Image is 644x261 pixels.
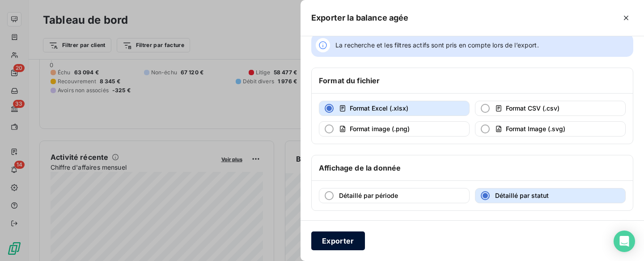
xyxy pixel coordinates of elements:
[475,101,626,116] button: Format CSV (.csv)
[495,192,549,199] span: Détaillé par statut
[319,163,401,173] h6: Affichage de la donnée
[335,41,539,50] span: La recherche et les filtres actifs sont pris en compte lors de l’export.
[319,121,470,137] button: Format image (.png)
[350,104,408,112] span: Format Excel (.xlsx)
[339,192,398,199] span: Détaillé par période
[319,101,470,116] button: Format Excel (.xlsx)
[475,188,626,203] button: Détaillé par statut
[506,125,565,133] span: Format Image (.svg)
[475,121,626,137] button: Format Image (.svg)
[350,125,410,133] span: Format image (.png)
[319,188,470,203] button: Détaillé par période
[311,12,409,24] h5: Exporter la balance agée
[311,231,365,250] button: Exporter
[319,75,380,86] h6: Format du fichier
[506,104,559,112] span: Format CSV (.csv)
[614,231,635,252] div: Open Intercom Messenger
